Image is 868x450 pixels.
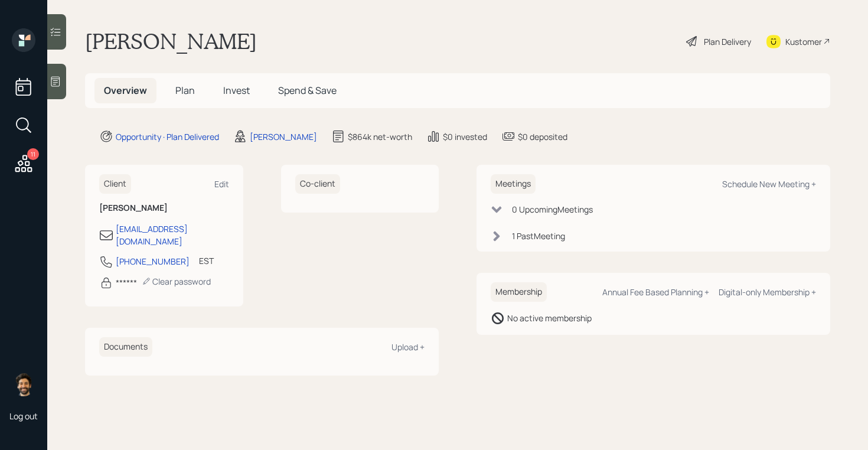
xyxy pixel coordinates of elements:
[491,174,536,194] h6: Meetings
[199,255,214,267] div: EST
[348,131,412,143] div: $864k net-worth
[704,35,751,48] div: Plan Delivery
[175,84,195,97] span: Plan
[104,84,147,97] span: Overview
[512,203,593,216] div: 0 Upcoming Meeting s
[278,84,337,97] span: Spend & Save
[223,84,250,97] span: Invest
[214,178,229,190] div: Edit
[9,410,38,422] div: Log out
[722,178,816,190] div: Schedule New Meeting +
[12,373,35,396] img: eric-schwartz-headshot.png
[785,35,822,48] div: Kustomer
[491,282,547,302] h6: Membership
[443,131,487,143] div: $0 invested
[99,203,229,213] h6: [PERSON_NAME]
[719,286,816,298] div: Digital-only Membership +
[250,131,317,143] div: [PERSON_NAME]
[142,276,211,287] div: Clear password
[116,131,219,143] div: Opportunity · Plan Delivered
[27,148,39,160] div: 11
[602,286,709,298] div: Annual Fee Based Planning +
[116,255,190,268] div: [PHONE_NUMBER]
[391,341,425,353] div: Upload +
[295,174,340,194] h6: Co-client
[512,230,565,242] div: 1 Past Meeting
[99,174,131,194] h6: Client
[507,312,592,324] div: No active membership
[85,28,257,54] h1: [PERSON_NAME]
[116,223,229,247] div: [EMAIL_ADDRESS][DOMAIN_NAME]
[99,337,152,357] h6: Documents
[518,131,567,143] div: $0 deposited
